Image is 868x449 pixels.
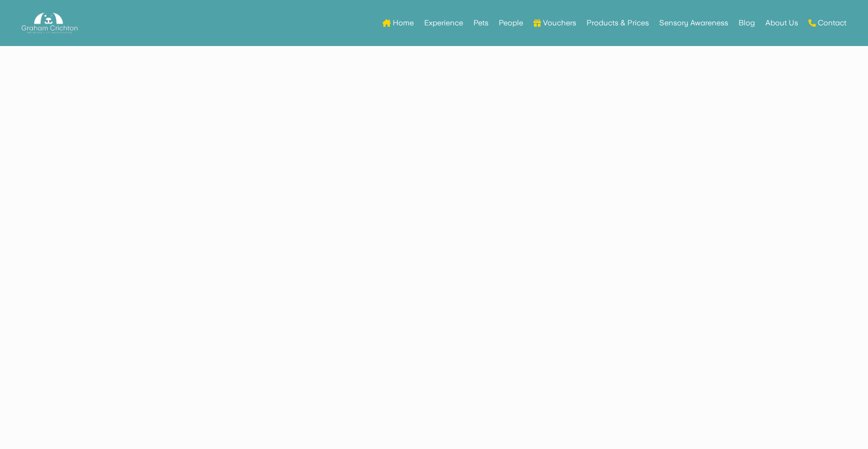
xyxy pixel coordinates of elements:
[533,5,576,41] a: Vouchers
[808,5,846,41] a: Contact
[473,5,488,41] a: Pets
[739,5,755,41] a: Blog
[106,82,762,444] iframe: View
[499,5,523,41] a: People
[586,5,649,41] a: Products & Prices
[765,5,798,41] a: About Us
[424,5,463,41] a: Experience
[659,5,728,41] a: Sensory Awareness
[22,10,77,36] img: Graham Crichton Photography Logo
[382,5,414,41] a: Home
